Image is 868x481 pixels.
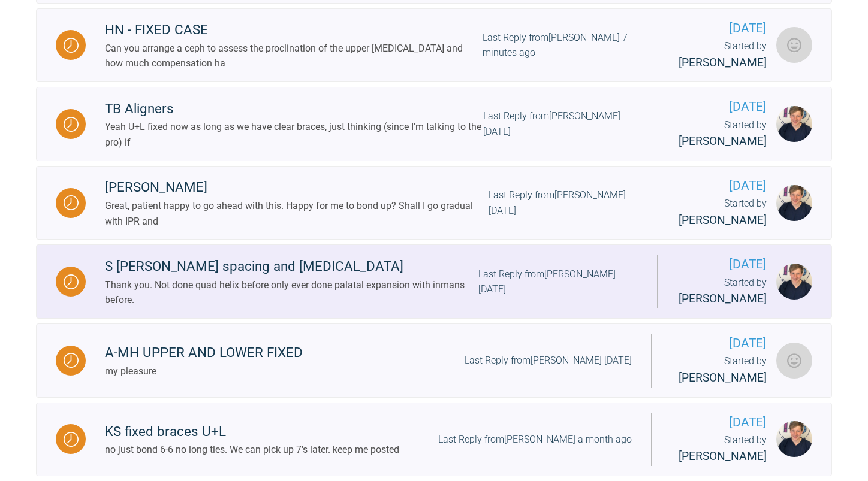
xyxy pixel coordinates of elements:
[64,117,79,132] img: Waiting
[105,364,303,379] div: my pleasure
[64,432,79,447] img: Waiting
[679,371,767,385] span: [PERSON_NAME]
[36,166,832,240] a: Waiting[PERSON_NAME]Great, patient happy to go ahead with this. Happy for me to bond up? Shall I ...
[671,413,767,432] span: [DATE]
[679,292,767,305] span: [PERSON_NAME]
[105,198,489,229] div: Great, patient happy to go ahead with this. Happy for me to bond up? Shall I go gradual with IPR and
[105,41,483,71] div: Can you arrange a ceph to assess the proclination of the upper [MEDICAL_DATA] and how much compen...
[36,403,832,477] a: WaitingKS fixed braces U+Lno just bond 6-6 no long ties. We can pick up 7's later. keep me posted...
[489,187,640,218] div: Last Reply from [PERSON_NAME] [DATE]
[679,196,767,229] div: Started by
[64,274,79,289] img: Waiting
[776,421,812,457] img: Jack Gardner
[679,117,767,151] div: Started by
[105,442,399,458] div: no just bond 6-6 no long ties. We can pick up 7's later. keep me posted
[465,353,632,368] div: Last Reply from [PERSON_NAME] [DATE]
[36,244,832,319] a: WaitingS [PERSON_NAME] spacing and [MEDICAL_DATA]Thank you. Not done quad helix before only ever ...
[679,56,767,69] span: [PERSON_NAME]
[679,38,767,72] div: Started by
[36,323,832,398] a: WaitingA-MH UPPER AND LOWER FIXEDmy pleasureLast Reply from[PERSON_NAME] [DATE][DATE]Started by [...
[671,432,767,466] div: Started by
[679,449,767,463] span: [PERSON_NAME]
[483,30,640,60] div: Last Reply from [PERSON_NAME] 7 minutes ago
[671,353,767,387] div: Started by
[679,19,767,38] span: [DATE]
[776,185,812,221] img: Jack Gardner
[105,277,478,308] div: Thank you. Not done quad helix before only ever done palatal expansion with inmans before.
[438,432,632,447] div: Last Reply from [PERSON_NAME] a month ago
[679,176,767,196] span: [DATE]
[64,353,79,368] img: Waiting
[105,256,478,277] div: S [PERSON_NAME] spacing and [MEDICAL_DATA]
[36,87,832,161] a: WaitingTB AlignersYeah U+L fixed now as long as we have clear braces, just thinking (since I'm ta...
[679,97,767,117] span: [DATE]
[105,177,489,198] div: [PERSON_NAME]
[776,343,812,379] img: Attiya Ahmed
[776,27,812,63] img: Attiya Ahmed
[776,106,812,142] img: Jack Gardner
[105,119,483,150] div: Yeah U+L fixed now as long as we have clear braces, just thinking (since I'm talking to the pro) if
[483,108,640,139] div: Last Reply from [PERSON_NAME] [DATE]
[64,38,79,53] img: Waiting
[64,195,79,210] img: Waiting
[105,342,303,364] div: A-MH UPPER AND LOWER FIXED
[478,267,638,297] div: Last Reply from [PERSON_NAME] [DATE]
[105,19,483,41] div: HN - FIXED CASE
[677,275,767,308] div: Started by
[679,213,767,227] span: [PERSON_NAME]
[105,98,483,120] div: TB Aligners
[677,255,767,274] span: [DATE]
[776,264,812,300] img: Jack Gardner
[671,334,767,353] span: [DATE]
[105,421,399,443] div: KS fixed braces U+L
[679,134,767,148] span: [PERSON_NAME]
[36,8,832,83] a: WaitingHN - FIXED CASECan you arrange a ceph to assess the proclination of the upper [MEDICAL_DAT...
